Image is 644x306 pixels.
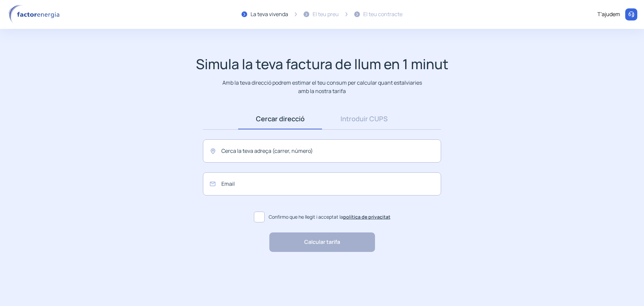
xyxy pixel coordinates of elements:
[196,56,448,72] h1: Simula la teva factura de llum en 1 minut
[269,213,390,221] span: Confirmo que he llegit i acceptat la
[238,108,322,129] a: Cercar direcció
[322,108,406,129] a: Introduir CUPS
[628,11,635,18] img: llamar
[313,10,339,19] div: El teu preu
[221,79,423,95] p: Amb la teva direcció podrem estimar el teu consum per calcular quant estalviaries amb la nostra t...
[7,5,64,24] img: logo factor
[597,10,620,19] div: T'ajudem
[251,10,288,19] div: La teva vivenda
[363,10,402,19] div: El teu contracte
[343,214,390,220] a: política de privacitat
